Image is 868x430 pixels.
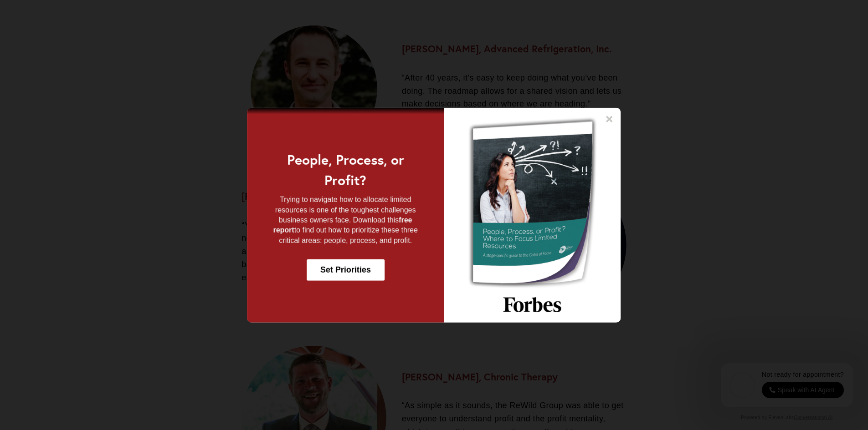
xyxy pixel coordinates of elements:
[307,259,385,281] a: Set Priorities
[266,149,426,190] h2: People, Process, or Profit?
[279,226,418,244] span: to find out how to prioritize these three critical areas: people, process, and profit.
[275,196,416,224] span: Trying to navigate how to allocate limited resources is one of the toughest challenges business o...
[444,107,621,322] img: GOF LeadGen Popup
[273,216,412,234] strong: free report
